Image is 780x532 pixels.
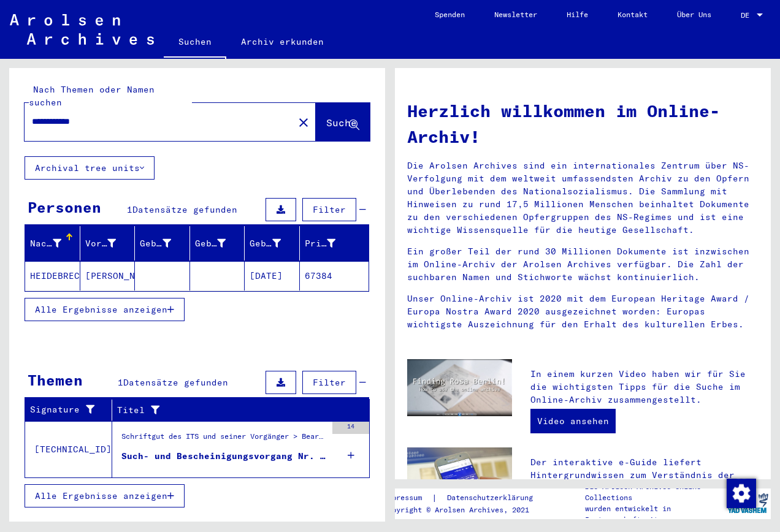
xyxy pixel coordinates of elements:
[741,11,754,20] span: DE
[245,261,300,291] mat-cell: [DATE]
[29,84,155,108] mat-label: Nach Themen oder Namen suchen
[332,422,369,434] div: 14
[245,226,300,260] mat-header-cell: Geburtsdatum
[585,481,724,503] p: Die Arolsen Archives Online-Collections
[383,492,548,504] div: |
[195,234,245,253] div: Geburt‏
[585,503,724,525] p: wurden entwickelt in Partnerschaft mit
[313,204,346,215] span: Filter
[407,98,759,150] h1: Herzlich willkommen im Online-Archiv!
[300,226,369,260] mat-header-cell: Prisoner #
[121,450,326,463] div: Such- und Bescheinigungsvorgang Nr. 943.735 für [PERSON_NAME] geboren [DEMOGRAPHIC_DATA]
[725,488,771,519] img: yv_logo.png
[35,490,167,501] span: Alle Ergebnisse anzeigen
[85,237,117,250] div: Vorname
[25,261,80,291] mat-cell: HEIDEBRECHER
[190,226,245,260] mat-header-cell: Geburt‏
[302,198,356,221] button: Filter
[10,14,154,45] img: Arolsen_neg.svg
[85,234,135,253] div: Vorname
[291,110,316,134] button: Clear
[127,204,132,215] span: 1
[25,484,185,507] button: Alle Ergebnisse anzeigen
[316,103,370,141] button: Suche
[118,377,123,388] span: 1
[300,261,369,291] mat-cell: 67384
[28,196,101,218] div: Personen
[25,421,112,477] td: [TECHNICAL_ID]
[140,234,189,253] div: Geburtsname
[121,431,326,448] div: Schriftgut des ITS und seiner Vorgänger > Bearbeitung von Anfragen > Fallbezogene [MEDICAL_DATA] ...
[407,159,759,237] p: Die Arolsen Archives sind ein internationales Zentrum über NS-Verfolgung mit dem weltweit umfasse...
[195,237,226,250] div: Geburt‏
[313,377,346,388] span: Filter
[250,234,299,253] div: Geburtsdatum
[407,359,512,416] img: video.jpg
[407,292,759,331] p: Unser Online-Archiv ist 2020 mit dem European Heritage Award / Europa Nostra Award 2020 ausgezeic...
[407,447,512,517] img: eguide.jpg
[30,400,112,420] div: Signature
[530,409,616,433] a: Video ansehen
[30,237,61,250] div: Nachname
[305,234,354,253] div: Prisoner #
[30,234,80,253] div: Nachname
[437,492,548,504] a: Datenschutzerklärung
[25,298,185,321] button: Alle Ergebnisse anzeigen
[80,261,136,291] mat-cell: [PERSON_NAME]
[35,304,167,315] span: Alle Ergebnisse anzeigen
[164,27,226,59] a: Suchen
[383,492,432,504] a: Impressum
[28,369,83,391] div: Themen
[80,226,136,260] mat-header-cell: Vorname
[123,377,228,388] span: Datensätze gefunden
[383,504,548,515] p: Copyright © Arolsen Archives, 2021
[25,156,155,180] button: Archival tree units
[117,404,339,417] div: Titel
[530,368,759,406] p: In einem kurzen Video haben wir für Sie die wichtigsten Tipps für die Suche im Online-Archiv zusa...
[226,27,338,56] a: Archiv erkunden
[250,237,281,250] div: Geburtsdatum
[302,371,356,394] button: Filter
[135,226,190,260] mat-header-cell: Geburtsname
[30,403,96,416] div: Signature
[326,116,357,129] span: Suche
[132,204,237,215] span: Datensätze gefunden
[727,479,756,508] img: Zustimmung ändern
[25,226,80,260] mat-header-cell: Nachname
[407,245,759,284] p: Ein großer Teil der rund 30 Millionen Dokumente ist inzwischen im Online-Archiv der Arolsen Archi...
[305,237,336,250] div: Prisoner #
[117,400,354,420] div: Titel
[140,237,171,250] div: Geburtsname
[296,115,311,130] mat-icon: close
